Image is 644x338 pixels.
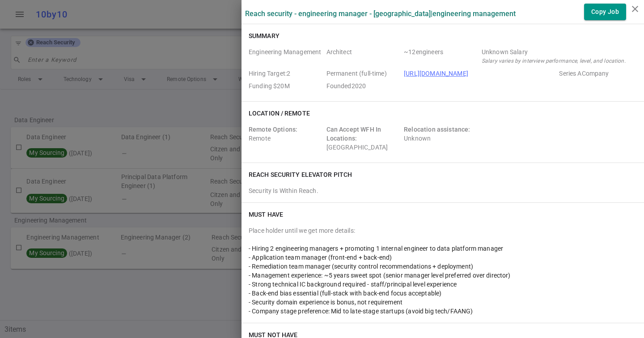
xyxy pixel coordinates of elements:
[249,125,323,152] div: Remote
[249,186,637,195] div: Security Is Within Reach.
[404,126,470,133] span: Relocation assistance:
[249,31,280,40] h6: Summary
[249,69,323,78] span: Hiring Target
[482,58,626,64] i: Salary varies by interview performance, level, and location.
[249,47,323,65] span: Roles
[249,299,402,306] span: - Security domain experience is bonus, not requirement
[249,210,283,219] h6: Must Have
[249,290,441,297] span: - Back-end bias essential (full-stack with back-end focus acceptable)
[404,47,478,65] span: Team Count
[249,272,511,279] span: - Management experience: ~5 years sweet spot (senior manager level preferred over director)
[630,4,640,14] i: close
[249,245,503,252] span: - Hiring 2 engineering managers + promoting 1 internal engineer to data platform manager
[249,281,457,288] span: - Strong technical IC background required - staff/principal level experience
[326,47,401,65] span: Level
[404,69,555,78] span: Company URL
[249,109,310,118] h6: Location / Remote
[249,126,297,133] span: Remote Options:
[326,69,401,78] span: Job Type
[249,254,392,261] span: - Application team manager (front-end + back-end)
[245,9,516,18] label: Reach Security - Engineering Manager - [GEOGRAPHIC_DATA] | Engineering Management
[326,126,381,142] span: Can Accept WFH In Locations:
[249,81,323,90] span: Employer Founding
[249,263,473,270] span: - Remediation team manager (security control recommendations + deployment)
[584,4,626,20] button: Copy Job
[404,125,478,152] div: Unknown
[326,125,401,152] div: [GEOGRAPHIC_DATA]
[249,226,637,235] div: Place holder until we get more details:
[404,70,468,77] a: [URL][DOMAIN_NAME]
[326,81,401,90] span: Employer Founded
[249,308,473,315] span: - Company stage preference: Mid to late-stage startups (avoid big tech/FAANG)
[482,47,633,56] div: Salary Range
[559,69,633,78] span: Employer Stage e.g. Series A
[249,170,352,179] h6: Reach Security elevator pitch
